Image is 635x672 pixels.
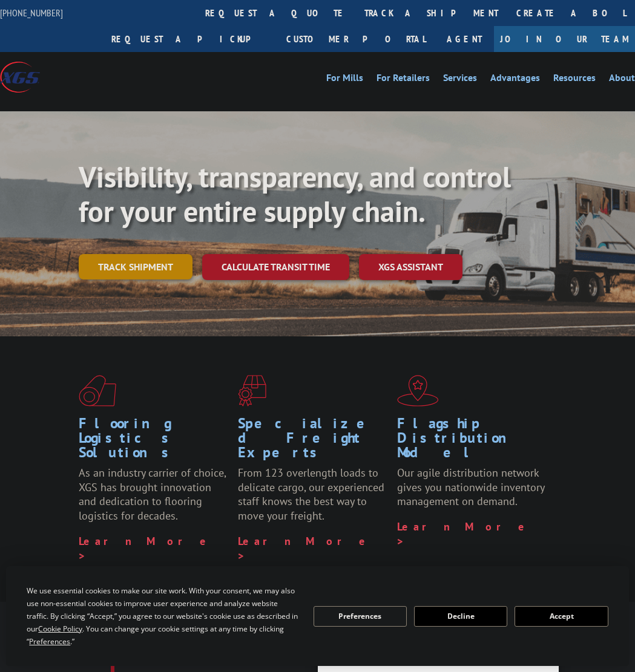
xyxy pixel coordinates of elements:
p: From 123 overlength loads to delicate cargo, our experienced staff knows the best way to move you... [238,466,388,534]
a: Learn More > [238,534,370,563]
span: As an industry carrier of choice, XGS has brought innovation and dedication to flooring logistics... [79,466,226,523]
a: Request a pickup [102,26,277,52]
b: Visibility, transparency, and control for your entire supply chain. [79,158,511,230]
h1: Specialized Freight Experts [238,416,388,466]
a: Customer Portal [277,26,435,52]
span: Our agile distribution network gives you nationwide inventory management on demand. [397,466,544,509]
h1: Flooring Logistics Solutions [79,416,229,466]
span: Preferences [29,636,70,647]
a: Learn More > [397,520,530,548]
img: xgs-icon-focused-on-flooring-red [238,375,266,406]
a: Calculate transit time [202,254,349,280]
img: xgs-icon-flagship-distribution-model-red [397,375,439,406]
button: Decline [414,606,507,627]
a: Resources [553,73,596,86]
a: For Retailers [377,73,430,86]
a: Join Our Team [494,26,635,52]
a: For Mills [326,73,363,86]
img: xgs-icon-total-supply-chain-intelligence-red [79,375,116,406]
a: XGS ASSISTANT [359,254,462,280]
span: Cookie Policy [38,624,82,634]
h1: Flagship Distribution Model [397,416,547,466]
a: Learn More > [79,534,211,563]
div: We use essential cookies to make our site work. With your consent, we may also use non-essential ... [27,584,298,648]
a: Agent [435,26,494,52]
a: About [609,73,635,86]
button: Accept [515,606,608,627]
a: Services [443,73,477,86]
div: Cookie Consent Prompt [6,566,629,666]
button: Preferences [314,606,407,627]
a: Track shipment [79,254,192,279]
a: Advantages [490,73,540,86]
